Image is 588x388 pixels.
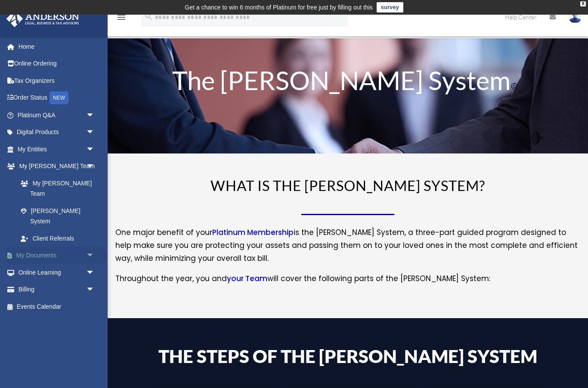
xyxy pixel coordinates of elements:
[86,264,103,282] span: arrow_drop_down
[6,158,108,175] a: My [PERSON_NAME] Teamarrow_drop_down
[116,12,127,22] i: menu
[115,226,580,272] p: One major benefit of your is the [PERSON_NAME] System, a three-part guided program designed to he...
[50,91,68,104] div: NEW
[6,38,108,55] a: Home
[116,15,127,22] a: menu
[6,264,108,281] a: Online Learningarrow_drop_down
[12,230,108,247] a: Client Referrals
[210,177,485,194] span: WHAT IS THE [PERSON_NAME] SYSTEM?
[227,273,267,288] a: your Team
[156,347,540,369] h4: The Steps of the [PERSON_NAME] System
[377,2,403,13] a: survey
[185,2,373,13] div: Get a chance to win 6 months of Platinum for free just by filling out this
[6,124,108,141] a: Digital Productsarrow_drop_down
[12,202,103,230] a: [PERSON_NAME] System
[212,227,294,242] a: Platinum Membership
[86,106,103,124] span: arrow_drop_down
[144,12,153,21] i: search
[569,11,582,23] img: User Pic
[86,247,103,265] span: arrow_drop_down
[6,281,108,298] a: Billingarrow_drop_down
[6,72,108,89] a: Tax Organizers
[6,55,108,72] a: Online Ordering
[6,247,108,264] a: My Documentsarrow_drop_down
[12,175,108,202] a: My [PERSON_NAME] Team
[6,141,108,158] a: My Entitiesarrow_drop_down
[86,158,103,175] span: arrow_drop_down
[115,272,580,285] p: Throughout the year, you and will cover the following parts of the [PERSON_NAME] System:
[86,281,103,299] span: arrow_drop_down
[86,124,103,141] span: arrow_drop_down
[4,10,82,27] img: Anderson Advisors Platinum Portal
[580,1,586,6] div: close
[6,89,108,107] a: Order StatusNEW
[6,298,108,315] a: Events Calendar
[86,141,103,158] span: arrow_drop_down
[156,67,540,97] h1: The [PERSON_NAME] System
[6,106,108,124] a: Platinum Q&Aarrow_drop_down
